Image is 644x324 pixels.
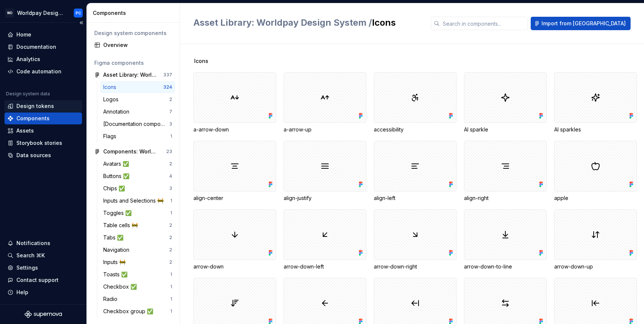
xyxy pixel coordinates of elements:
[284,209,366,270] div: arrow-down-left
[100,118,175,130] a: [Documentation components]3
[193,141,276,202] div: align-center
[103,209,135,217] div: Toggles ✅
[100,170,175,182] a: Buttons ✅4
[4,125,82,137] a: Assets
[76,18,86,28] button: Collapse sidebar
[94,59,172,67] div: Figma components
[103,41,172,49] div: Overview
[103,96,121,103] div: Logos
[284,194,366,202] div: align-justify
[16,102,54,110] div: Design tokens
[100,269,175,280] a: Toasts ✅1
[103,133,119,140] div: Flags
[103,283,140,290] div: Checkbox ✅
[374,141,457,202] div: align-left
[103,120,169,128] div: [Documentation components]
[193,72,276,133] div: a-arrow-down
[169,96,172,102] div: 2
[374,209,457,270] div: arrow-down-right
[103,246,132,254] div: Navigation
[554,141,637,202] div: apple
[170,198,172,204] div: 1
[100,293,175,305] a: Radio1
[4,237,82,249] button: Notifications
[91,39,175,51] a: Overview
[193,126,276,133] div: a-arrow-down
[4,137,82,149] a: Storybook stories
[16,264,38,271] div: Settings
[284,126,366,133] div: a-arrow-up
[554,126,637,133] div: AI sparkles
[103,258,129,266] div: Inputs 🚧
[103,108,132,115] div: Annotation
[91,69,175,81] a: Asset Library: Worldpay Design System337
[170,271,172,277] div: 1
[464,72,547,133] div: AI sparkle
[169,109,172,115] div: 7
[103,308,156,315] div: Checkbox group ✅
[169,259,172,265] div: 2
[93,9,177,17] div: Components
[103,71,159,79] div: Asset Library: Worldpay Design System
[76,10,81,16] div: PC
[25,311,62,318] svg: Supernova Logo
[170,308,172,314] div: 1
[16,115,50,122] div: Components
[169,247,172,253] div: 2
[100,305,175,317] a: Checkbox group ✅1
[194,57,208,65] span: Icons
[100,207,175,219] a: Toggles ✅1
[193,209,276,270] div: arrow-down
[531,17,631,30] button: Import from [GEOGRAPHIC_DATA]
[193,263,276,270] div: arrow-down
[193,194,276,202] div: align-center
[100,281,175,293] a: Checkbox ✅1
[374,263,457,270] div: arrow-down-right
[16,252,45,259] div: Search ⌘K
[284,141,366,202] div: align-justify
[170,284,172,290] div: 1
[374,126,457,133] div: accessibility
[100,81,175,93] a: Icons324
[103,222,141,229] div: Table cells 🚧
[16,239,50,247] div: Notifications
[16,68,61,75] div: Code automation
[464,126,547,133] div: AI sparkle
[169,185,172,191] div: 3
[169,222,172,228] div: 2
[554,194,637,202] div: apple
[4,286,82,298] button: Help
[103,172,132,180] div: Buttons ✅
[103,160,132,168] div: Avatars ✅
[103,197,167,204] div: Inputs and Selections 🚧
[4,250,82,261] button: Search ⌘K
[542,20,626,27] span: Import from [GEOGRAPHIC_DATA]
[4,112,82,124] a: Components
[170,210,172,216] div: 1
[5,9,14,18] div: WD
[193,17,372,28] span: Asset Library: Worldpay Design System /
[464,209,547,270] div: arrow-down-to-line
[16,276,59,284] div: Contact support
[100,93,175,105] a: Logos2
[554,263,637,270] div: arrow-down-up
[100,158,175,170] a: Avatars ✅2
[284,72,366,133] div: a-arrow-up
[100,182,175,194] a: Chips ✅3
[4,41,82,53] a: Documentation
[440,17,528,30] input: Search in components...
[374,194,457,202] div: align-left
[6,91,50,97] div: Design system data
[100,256,175,268] a: Inputs 🚧2
[103,185,128,192] div: Chips ✅
[464,194,547,202] div: align-right
[1,5,85,21] button: WDWorldpay Design SystemPC
[103,295,120,303] div: Radio
[374,72,457,133] div: accessibility
[4,29,82,41] a: Home
[103,234,126,241] div: Tabs ✅
[169,121,172,127] div: 3
[464,263,547,270] div: arrow-down-to-line
[169,161,172,167] div: 2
